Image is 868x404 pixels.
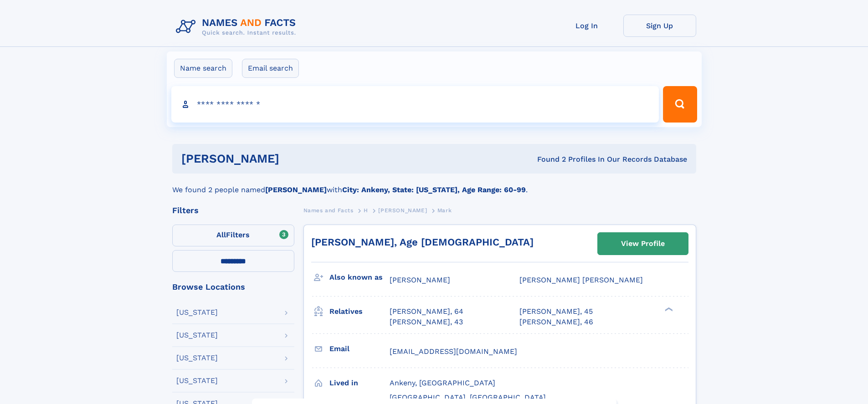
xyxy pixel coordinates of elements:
[176,377,218,384] div: [US_STATE]
[176,332,218,339] div: [US_STATE]
[176,354,218,362] div: [US_STATE]
[663,307,673,312] div: ❯
[329,341,390,357] h3: Email
[621,233,665,254] div: View Profile
[390,393,546,402] span: [GEOGRAPHIC_DATA], [GEOGRAPHIC_DATA]
[172,174,696,195] div: We found 2 people named with .
[598,233,688,255] a: View Profile
[171,86,659,123] input: search input
[265,185,327,194] b: [PERSON_NAME]
[242,59,299,78] label: Email search
[172,225,294,246] label: Filters
[550,15,623,37] a: Log In
[390,378,495,387] span: Ankeny, [GEOGRAPHIC_DATA]
[172,206,294,215] div: Filters
[519,307,593,317] a: [PERSON_NAME], 45
[390,276,450,284] span: [PERSON_NAME]
[378,205,427,216] a: [PERSON_NAME]
[172,283,294,291] div: Browse Locations
[663,86,697,123] button: Search Button
[390,317,463,327] a: [PERSON_NAME], 43
[311,236,534,248] a: [PERSON_NAME], Age [DEMOGRAPHIC_DATA]
[181,153,408,164] h1: [PERSON_NAME]
[519,317,593,327] a: [PERSON_NAME], 46
[216,230,226,239] span: All
[329,304,390,319] h3: Relatives
[408,154,687,164] div: Found 2 Profiles In Our Records Database
[329,375,390,391] h3: Lived in
[519,276,643,284] span: [PERSON_NAME] [PERSON_NAME]
[378,207,427,214] span: [PERSON_NAME]
[303,205,354,216] a: Names and Facts
[176,309,218,316] div: [US_STATE]
[390,307,463,317] a: [PERSON_NAME], 64
[390,347,517,356] span: [EMAIL_ADDRESS][DOMAIN_NAME]
[364,205,368,216] a: H
[623,15,696,37] a: Sign Up
[342,185,526,194] b: City: Ankeny, State: [US_STATE], Age Range: 60-99
[172,15,303,39] img: Logo Names and Facts
[174,59,232,78] label: Name search
[437,207,452,214] span: Mark
[329,270,390,285] h3: Also known as
[364,207,368,214] span: H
